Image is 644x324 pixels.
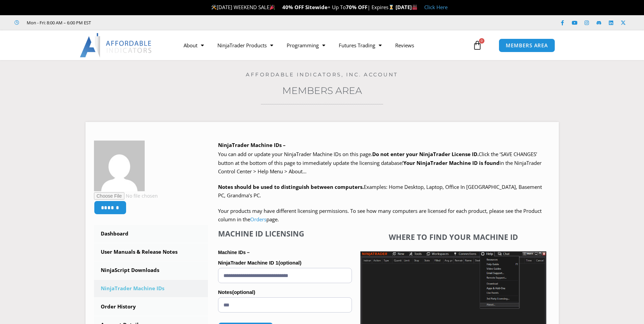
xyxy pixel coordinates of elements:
strong: Machine IDs – [218,250,249,255]
nav: Menu [177,38,471,53]
a: Members Area [282,85,362,96]
img: 🛠️ [211,5,216,10]
a: Futures Trading [332,38,388,53]
span: MEMBERS AREA [506,43,548,48]
span: Examples: Home Desktop, Laptop, Office In [GEOGRAPHIC_DATA], Basement PC, Grandma’s PC. [218,183,542,199]
a: Order History [94,298,208,316]
span: Click the ‘SAVE CHANGES’ button at the bottom of this page to immediately update the licensing da... [218,151,542,175]
h4: Machine ID Licensing [218,229,352,238]
span: You can add or update your NinjaTrader Machine IDs on this page. [218,151,372,157]
img: 🏭 [412,5,417,10]
img: LogoAI | Affordable Indicators – NinjaTrader [80,33,152,57]
a: Affordable Indicators, Inc. Account [246,71,398,78]
strong: Your NinjaTrader Machine ID is found [403,159,500,166]
a: User Manuals & Release Notes [94,243,208,261]
a: NinjaTrader Products [211,38,280,53]
a: MEMBERS AREA [499,39,555,52]
img: ⌛ [389,5,394,10]
a: 0 [462,35,492,55]
strong: 40% OFF Sitewide [282,4,328,10]
a: NinjaTrader Machine IDs [94,280,208,297]
b: Do not enter your NinjaTrader License ID. [372,151,479,157]
strong: Notes should be used to distinguish between computers. [218,183,364,190]
h4: Where to find your Machine ID [360,232,546,241]
span: 0 [479,38,484,44]
b: NinjaTrader Machine IDs – [218,142,286,148]
img: 🎉 [270,5,275,10]
span: Your products may have different licensing permissions. To see how many computers are licensed fo... [218,207,542,223]
strong: 70% OFF [346,4,367,10]
span: Mon - Fri: 8:00 AM – 6:00 PM EST [25,19,91,27]
label: NinjaTrader Machine ID 1 [218,258,352,268]
iframe: Customer reviews powered by Trustpilot [100,19,202,26]
label: Notes [218,287,352,297]
a: Orders [250,216,266,223]
a: NinjaScript Downloads [94,261,208,279]
strong: [DATE] [396,4,418,10]
a: Dashboard [94,225,208,243]
span: (optional) [278,260,301,266]
span: [DATE] WEEKEND SALE + Up To | Expires [211,4,395,10]
a: Reviews [388,38,421,53]
a: About [177,38,211,53]
span: (optional) [232,289,255,295]
a: Programming [280,38,332,53]
a: Click Here [424,4,448,10]
img: e4bdabb7a97f296fb92973e70a6ce32816d816f4e8206e8b1e1cff634b3cecb8 [94,141,145,191]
